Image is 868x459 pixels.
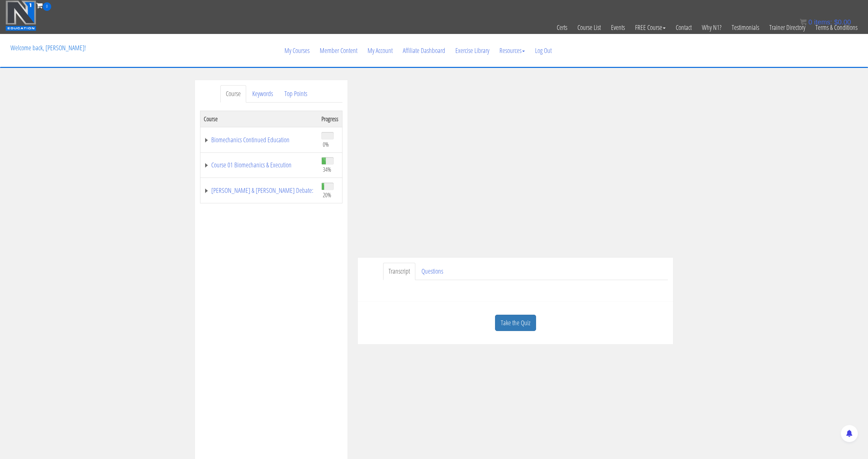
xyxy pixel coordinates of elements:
[247,85,278,103] a: Keywords
[814,18,832,26] span: items:
[362,34,398,67] a: My Account
[43,2,51,11] span: 0
[834,18,838,26] span: $
[808,18,812,26] span: 0
[323,166,331,173] span: 34%
[494,34,530,67] a: Resources
[204,136,315,143] a: Biomechanics Continued Education
[606,11,630,44] a: Events
[530,34,557,67] a: Log Out
[450,34,494,67] a: Exercise Library
[279,34,315,67] a: My Courses
[204,187,315,194] a: [PERSON_NAME] & [PERSON_NAME] Debate:
[495,315,536,331] a: Take the Quiz
[5,34,91,61] p: Welcome back, [PERSON_NAME]!
[323,191,331,199] span: 20%
[383,263,415,280] a: Transcript
[697,11,727,44] a: Why N1?
[315,34,362,67] a: Member Content
[552,11,572,44] a: Certs
[727,11,764,44] a: Testimonials
[810,11,863,44] a: Terms & Conditions
[764,11,810,44] a: Trainer Directory
[630,11,671,44] a: FREE Course
[200,111,318,127] th: Course
[318,111,342,127] th: Progress
[5,0,36,31] img: n1-education
[220,85,246,103] a: Course
[800,18,851,26] a: 0 items: $0.00
[671,11,697,44] a: Contact
[204,162,315,168] a: Course 01 Biomechanics & Execution
[834,18,851,26] bdi: 0.00
[398,34,450,67] a: Affiliate Dashboard
[36,1,51,10] a: 0
[572,11,606,44] a: Course List
[416,263,449,280] a: Questions
[279,85,313,103] a: Top Points
[800,19,807,25] img: icon11.png
[323,141,329,148] span: 0%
